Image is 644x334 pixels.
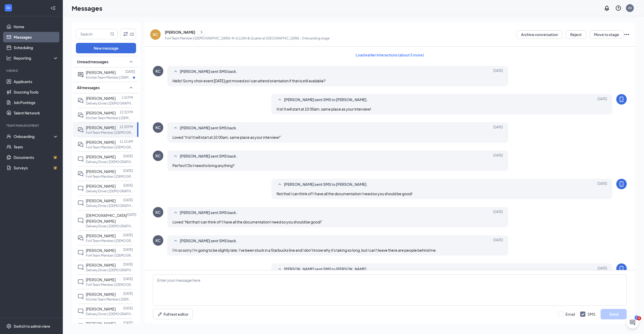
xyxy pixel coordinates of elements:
svg: SmallChevronUp [128,59,134,65]
span: Perfect! Do I need to bring anything? [172,163,234,168]
p: FoH Team Member | [DEMOGRAPHIC_DATA]- fil-A 82nd & University at [GEOGRAPHIC_DATA] [86,253,133,258]
span: [PERSON_NAME] sent SMS to [PERSON_NAME]. [284,266,368,272]
svg: ChatInactive [77,156,84,162]
p: Delivery Driver | [DEMOGRAPHIC_DATA]-fil-A 82nd & University at [GEOGRAPHIC_DATA] [86,224,133,228]
span: [DEMOGRAPHIC_DATA][PERSON_NAME] [86,213,127,223]
p: 12:32 PM [120,110,133,114]
p: [DATE] [123,183,133,188]
svg: ChatInactive [77,279,84,285]
svg: SmallChevronUp [277,181,283,188]
span: [DATE] [493,238,503,244]
a: Talent Network [14,108,58,118]
svg: DoubleChat [77,112,84,118]
span: [PERSON_NAME] sent SMS back. [180,210,237,216]
div: KC [155,238,161,243]
button: Load earlier interactions (about 5 more) [351,51,428,59]
a: Team [14,142,58,152]
p: 12:20 PM [120,125,133,129]
span: [PERSON_NAME] sent SMS back. [180,238,237,244]
a: Sourcing Tools [14,87,58,97]
div: Onboarding [14,134,54,139]
button: Archive conversation [517,30,562,39]
svg: QuestionInfo [615,5,621,11]
p: [DATE] [123,198,133,202]
svg: ChatInactive [77,185,84,192]
button: Filter (2) [120,29,136,39]
p: Kitchen Team Member | [DEMOGRAPHIC_DATA]-fil-A 82nd & University at [GEOGRAPHIC_DATA] [86,75,133,80]
a: Messages [14,32,58,42]
span: [PERSON_NAME] [86,248,116,253]
span: [PERSON_NAME] [86,96,116,101]
span: [PERSON_NAME] [86,263,116,267]
svg: MobileSms [618,181,625,187]
svg: UserCheck [6,134,12,139]
svg: DoubleChat [77,127,84,133]
span: [DATE] [597,97,607,103]
span: Unread messages [77,59,108,64]
div: Reporting [14,55,59,61]
div: Switch to admin view [14,324,50,329]
div: KC [155,210,161,215]
svg: DoubleChat [77,171,84,177]
p: 11:15 AM [120,139,133,144]
span: It is! It will start at 10:00am, same place as your interview! [277,107,371,111]
button: New message [76,43,136,53]
span: [PERSON_NAME] [86,277,116,282]
p: Delivery Driver | [DEMOGRAPHIC_DATA]-fil-A 82nd & University at [GEOGRAPHIC_DATA] [86,204,133,208]
div: Team Management [6,123,57,128]
svg: SmallChevronUp [172,68,179,75]
p: [DATE] [123,233,133,237]
span: [PERSON_NAME] [86,154,116,159]
svg: Notifications [604,5,610,11]
svg: ChatInactive [77,308,84,314]
svg: Ellipses [624,31,630,38]
a: Applicants [14,76,58,87]
span: [PERSON_NAME] [86,125,116,130]
svg: ChevronRight [199,29,204,35]
span: [PERSON_NAME] [86,233,116,238]
svg: Settings [6,324,12,329]
div: 2 [635,315,639,320]
p: [DATE] [125,70,135,74]
p: [DATE] [123,291,133,296]
svg: ActiveChat [77,72,84,78]
p: FoH Team Member | [DEMOGRAPHIC_DATA]-fil-A 114th & Quaker at [GEOGRAPHIC_DATA] [86,174,133,179]
p: FoH Team Member | [DEMOGRAPHIC_DATA]-fil-A 114th & Quaker at [GEOGRAPHIC_DATA] [86,239,133,243]
p: Kitchen Team Member | [DEMOGRAPHIC_DATA]-fil-A 114th & Quaker at [GEOGRAPHIC_DATA] [86,116,133,120]
p: FoH Team Member | [DEMOGRAPHIC_DATA]-fil-A 114th & Quaker at [GEOGRAPHIC_DATA] [86,145,133,149]
p: [DATE] [123,169,133,173]
p: [DATE] [127,212,136,217]
svg: ChatInactive [77,217,84,224]
p: Delivery Driver | [DEMOGRAPHIC_DATA]-fil-A 82nd & University at [GEOGRAPHIC_DATA] [86,160,133,164]
p: Kitchen Team Member | [DEMOGRAPHIC_DATA]-fil-A 82nd & University at [GEOGRAPHIC_DATA] [86,297,133,302]
p: [DATE] [123,247,133,252]
p: Delivery Driver | [DEMOGRAPHIC_DATA]-fil-A 82nd & University at [GEOGRAPHIC_DATA] [86,312,133,316]
a: SurveysCrown [14,163,58,173]
span: [DATE] [597,266,607,272]
div: [PERSON_NAME] [165,30,195,35]
div: Hiring [6,68,57,73]
p: Delivery Driver | [DEMOGRAPHIC_DATA]-fil-A 82nd & University at [GEOGRAPHIC_DATA] [86,189,133,193]
span: [PERSON_NAME] [86,198,116,203]
iframe: Intercom live chat [626,316,639,329]
svg: SmallChevronUp [172,125,179,131]
div: KC [155,68,161,74]
span: [PERSON_NAME] [86,70,116,75]
svg: DoubleChat [77,141,84,148]
button: Move to stage [590,30,624,39]
span: [PERSON_NAME] sent SMS to [PERSON_NAME]. [284,97,368,103]
span: [PERSON_NAME] [86,321,116,326]
svg: MagnifyingGlass [110,32,114,36]
p: [DATE] [123,262,133,267]
span: I'm so sorry I'm going to be slightly late. I've been stuck in a Starbucks line and I don't know ... [172,248,437,252]
button: Full text editorPen [153,309,193,319]
p: FoH Team Member | [DEMOGRAPHIC_DATA]-fil-A 114th & Quaker at [GEOGRAPHIC_DATA] - Onboarding stage [165,36,329,41]
span: [DATE] [597,181,607,188]
svg: MobileSms [618,96,625,102]
svg: ChatInactive [77,200,84,206]
span: All messages [77,85,100,90]
svg: SmallChevronUp [277,97,283,103]
span: Hello! So my choir event [DATE] got moved so I can attend orientation if that is still available? [172,78,326,83]
span: [DATE] [493,210,503,216]
svg: DoubleChat [77,235,84,241]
